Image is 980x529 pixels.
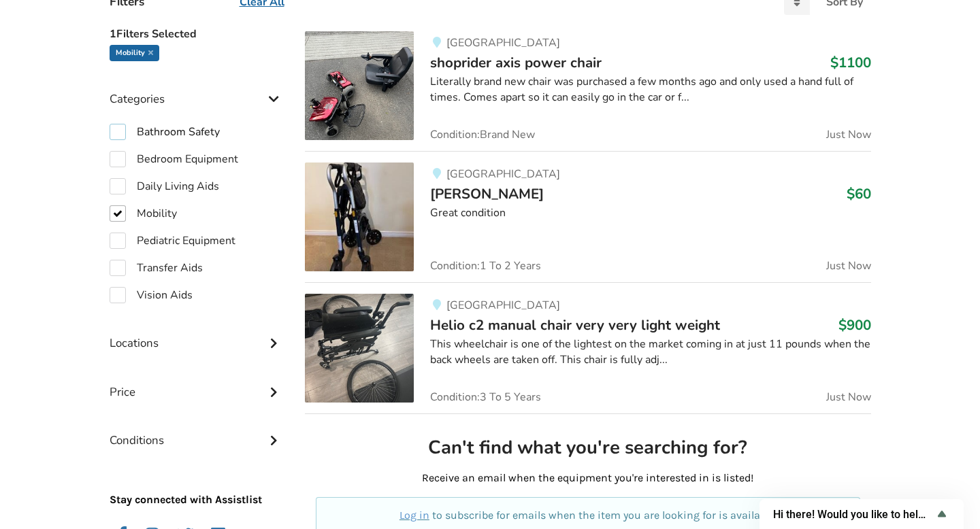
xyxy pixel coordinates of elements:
[110,309,284,357] div: Locations
[110,124,220,140] label: Bathroom Safety
[110,20,284,45] h5: 1 Filters Selected
[110,151,238,167] label: Bedroom Equipment
[110,358,284,406] div: Price
[838,316,871,334] h3: $900
[430,74,870,105] div: Literally brand new chair was purchased a few months ago and only used a hand full of times. Come...
[110,205,177,222] label: Mobility
[110,178,219,194] label: Daily Living Aids
[826,260,871,271] span: Just Now
[430,129,535,140] span: Condition: Brand New
[446,298,560,313] span: [GEOGRAPHIC_DATA]
[826,129,871,140] span: Just Now
[446,167,560,182] span: [GEOGRAPHIC_DATA]
[430,392,541,403] span: Condition: 3 To 5 Years
[110,65,284,113] div: Categories
[305,163,414,271] img: mobility-walker
[110,45,159,61] div: Mobility
[430,337,870,368] div: This wheelchair is one of the lightest on the market coming in at just 11 pounds when the back wh...
[110,260,203,276] label: Transfer Aids
[305,31,870,151] a: mobility-shoprider axis power chair [GEOGRAPHIC_DATA]shoprider axis power chair$1100Literally bra...
[110,406,284,454] div: Conditions
[332,508,843,524] p: to subscribe for emails when the item you are looking for is available.
[430,260,541,271] span: Condition: 1 To 2 Years
[305,282,870,413] a: mobility-helio c2 manual chair very very light weight [GEOGRAPHIC_DATA]Helio c2 manual chair very...
[773,508,934,521] span: Hi there! Would you like to help us improve AssistList?
[316,436,860,460] h2: Can't find what you're searching for?
[826,392,871,403] span: Just Now
[830,54,871,71] h3: $1100
[305,151,870,282] a: mobility-walker[GEOGRAPHIC_DATA][PERSON_NAME]$60Great conditionCondition:1 To 2 YearsJust Now
[430,315,720,335] span: Helio c2 manual chair very very light weight
[305,294,414,403] img: mobility-helio c2 manual chair very very light weight
[430,205,870,221] div: Great condition
[110,287,193,303] label: Vision Aids
[430,184,544,203] span: [PERSON_NAME]
[399,509,429,522] a: Log in
[305,31,414,140] img: mobility-shoprider axis power chair
[773,506,950,522] button: Show survey - Hi there! Would you like to help us improve AssistList?
[110,233,235,249] label: Pediatric Equipment
[316,471,860,486] p: Receive an email when the equipment you're interested in is listed!
[110,454,284,508] p: Stay connected with Assistlist
[847,185,871,203] h3: $60
[446,35,560,50] span: [GEOGRAPHIC_DATA]
[430,53,602,72] span: shoprider axis power chair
